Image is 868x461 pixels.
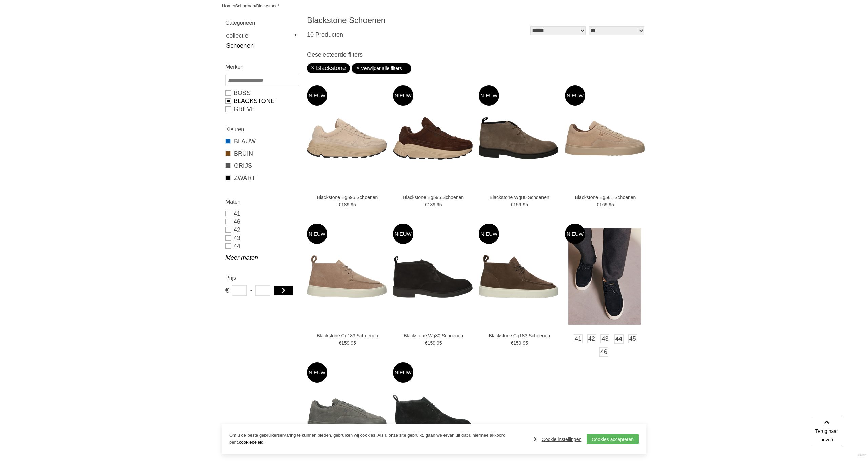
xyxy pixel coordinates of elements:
span: , [435,202,437,207]
h3: Geselecteerde filters [307,51,646,58]
a: 44 [225,242,298,250]
span: / [278,3,279,8]
a: 46 [599,347,608,357]
img: Blackstone Wg80 Schoenen [479,117,558,159]
a: collectie [225,31,298,41]
span: 189 [341,202,349,207]
span: 95 [437,340,442,346]
p: Om u de beste gebruikerservaring te kunnen bieden, gebruiken wij cookies. Als u onze site gebruik... [229,432,527,446]
a: Blackstone [225,97,298,105]
span: , [349,202,351,207]
span: € [339,340,341,346]
span: , [521,340,523,346]
span: 159 [428,340,435,346]
span: , [607,202,609,207]
span: 95 [523,340,528,346]
a: BRUIN [225,149,298,158]
a: 45 [628,334,637,343]
span: € [425,202,428,207]
img: Blackstone Eg561 Schoenen [307,398,387,432]
a: 43 [600,334,609,343]
a: Schoenen [225,41,298,51]
span: - [250,285,252,296]
h1: Blackstone Schoenen [307,15,476,25]
a: Blackstone Eg595 Schoenen [310,194,385,200]
span: 95 [351,202,356,207]
a: GRIJS [225,161,298,170]
h2: Maten [225,198,298,206]
img: Blackstone Cg183 Schoenen [479,255,558,298]
span: 159 [341,340,349,346]
span: , [521,202,523,207]
a: 41 [225,209,298,218]
h2: Categorieën [225,19,298,27]
a: Meer maten [225,254,298,262]
span: € [511,340,513,346]
a: Blackstone Cg183 Schoenen [482,333,557,339]
a: 44 [614,334,624,344]
span: , [349,340,351,346]
a: Cookie instellingen [534,434,582,444]
img: Blackstone Eg595 Schoenen [307,118,387,158]
span: 159 [513,202,521,207]
a: 41 [574,334,583,343]
img: Blackstone Wg80 Schoenen [393,256,473,298]
a: 42 [587,334,596,343]
h2: Prijs [225,274,298,282]
a: Blackstone Eg595 Schoenen [396,194,471,200]
span: € [597,202,599,207]
a: Verwijder alle filters [356,63,407,74]
span: 169 [599,202,607,207]
span: / [234,3,235,8]
a: Cookies accepteren [587,434,639,444]
a: GREVE [225,105,298,113]
span: € [425,340,428,346]
img: Blackstone Cg183 Schoenen [307,255,387,298]
a: BOSS [225,89,298,97]
span: / [255,3,256,8]
img: Blackstone Cg183 Schoenen [568,228,641,325]
a: BLAUW [225,137,298,146]
a: Blackstone Wg80 Schoenen [482,194,557,200]
span: 95 [437,202,442,207]
a: cookiebeleid [239,440,263,445]
img: Blackstone Eg561 Schoenen [565,121,645,156]
span: € [225,285,229,296]
h2: Kleuren [225,125,298,134]
a: 43 [225,234,298,242]
a: Blackstone [311,65,346,72]
a: Blackstone [256,3,278,8]
a: 42 [225,226,298,234]
span: 189 [428,202,435,207]
img: Blackstone Eg595 Schoenen [393,117,473,160]
span: , [435,340,437,346]
a: Blackstone Cg183 Schoenen [310,333,385,339]
a: Blackstone Wg80 Schoenen [396,333,471,339]
h2: Merken [225,63,298,71]
img: Blackstone Wg80 Schoenen [393,395,473,436]
a: Blackstone Eg561 Schoenen [568,194,643,200]
span: 95 [523,202,528,207]
span: 159 [513,340,521,346]
span: 95 [351,340,356,346]
span: 95 [609,202,614,207]
a: ZWART [225,174,298,182]
span: € [339,202,341,207]
span: 10 Producten [307,31,343,38]
a: 46 [225,218,298,226]
a: Terug naar boven [811,417,842,447]
a: Home [222,3,234,8]
a: Schoenen [235,3,255,8]
a: Divide [858,451,866,459]
span: € [511,202,513,207]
